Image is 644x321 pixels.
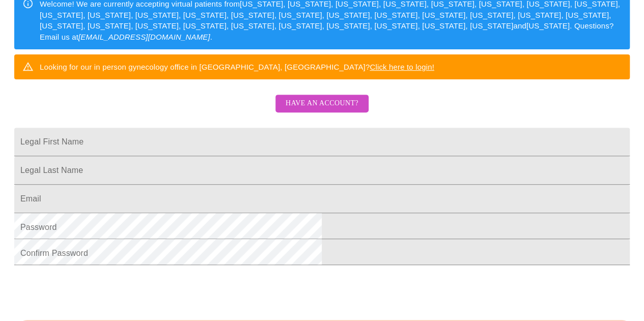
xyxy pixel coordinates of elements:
iframe: reCAPTCHA [14,270,169,310]
a: Click here to login! [370,63,434,71]
a: Have an account? [273,106,371,114]
div: Looking for our in person gynecology office in [GEOGRAPHIC_DATA], [GEOGRAPHIC_DATA]? [40,57,434,76]
span: Have an account? [286,97,358,110]
em: [EMAIL_ADDRESS][DOMAIN_NAME] [78,33,210,41]
button: Have an account? [275,95,369,112]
